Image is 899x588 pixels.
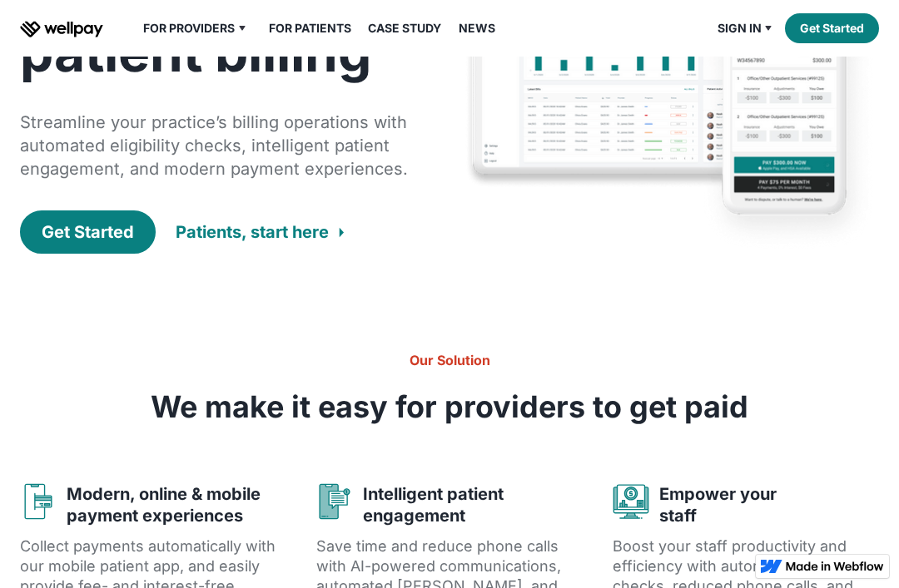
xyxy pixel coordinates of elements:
h4: Empower your staff [659,483,777,526]
a: Case Study [358,18,451,38]
a: Patients, start here [176,212,344,252]
h3: We make it easy for providers to get paid [150,390,749,423]
div: Sign in [708,18,786,38]
a: News [449,18,505,38]
div: Streamline your practice’s billing operations with automated eligibility checks, intelligent pati... [20,111,435,180]
a: For Patients [259,18,361,38]
div: For Providers [143,18,235,38]
h4: Intelligent patient engagement [363,483,504,526]
div: Patients, start here [176,220,329,244]
a: Get Started [20,210,156,254]
div: Get Started [42,220,134,244]
a: Get Started [785,13,879,43]
a: home [20,18,103,38]
div: For Providers [133,18,259,38]
h6: Our Solution [150,350,749,370]
h4: Modern, online & mobile payment experiences [67,483,286,526]
img: Made in Webflow [786,561,884,571]
div: Sign in [718,18,762,38]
